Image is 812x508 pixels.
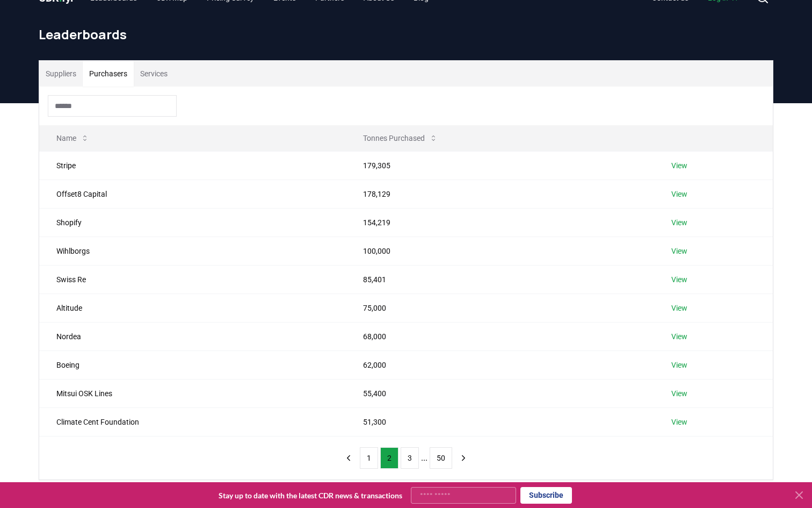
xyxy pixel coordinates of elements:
[380,447,398,469] button: 2
[454,447,473,469] button: next page
[39,379,346,407] td: Mitsui OSK Lines
[39,237,346,265] td: Wihlborgs
[39,407,346,436] td: Climate Cent Foundation
[48,127,98,149] button: Name
[671,303,687,313] a: View
[39,26,773,43] h1: Leaderboards
[39,180,346,208] td: Offset8 Capital
[346,208,654,237] td: 154,219
[39,294,346,322] td: Altitude
[671,360,687,370] a: View
[346,294,654,322] td: 75,000
[39,265,346,294] td: Swiss Re
[430,447,452,469] button: 50
[671,246,687,256] a: View
[39,322,346,350] td: Nordea
[39,350,346,379] td: Boeing
[39,61,83,87] button: Suppliers
[39,151,346,180] td: Stripe
[671,217,687,228] a: View
[346,350,654,379] td: 62,000
[346,322,654,350] td: 68,000
[83,61,134,87] button: Purchasers
[671,388,687,399] a: View
[671,189,687,199] a: View
[671,417,687,427] a: View
[421,452,427,464] li: ...
[346,237,654,265] td: 100,000
[346,407,654,436] td: 51,300
[339,447,358,469] button: previous page
[354,127,446,149] button: Tonnes Purchased
[671,160,687,171] a: View
[134,61,174,87] button: Services
[346,151,654,180] td: 179,305
[346,379,654,407] td: 55,400
[39,208,346,237] td: Shopify
[346,265,654,294] td: 85,401
[360,447,378,469] button: 1
[401,447,419,469] button: 3
[671,331,687,342] a: View
[671,274,687,285] a: View
[346,180,654,208] td: 178,129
